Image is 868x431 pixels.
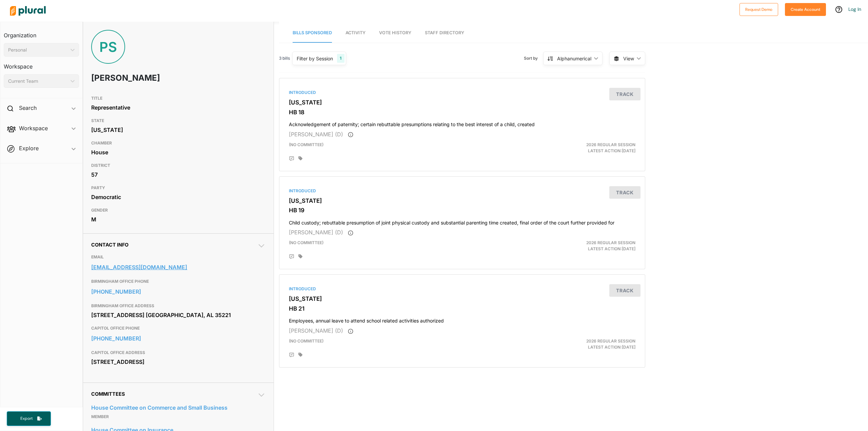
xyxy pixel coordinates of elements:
span: [PERSON_NAME] (D) [289,131,343,138]
h3: Organization [4,25,79,40]
a: [EMAIL_ADDRESS][DOMAIN_NAME] [91,262,265,272]
div: PS [91,30,125,64]
div: [US_STATE] [91,125,265,135]
div: Add Position Statement [289,254,294,259]
h3: HB 19 [289,207,635,214]
h3: GENDER [91,206,265,214]
a: [PHONE_NUMBER] [91,287,265,297]
span: 3 bills [279,55,290,61]
div: Add Position Statement [289,156,294,161]
div: Alphanumerical [557,55,591,62]
a: Vote History [379,23,411,43]
span: [PERSON_NAME] (D) [289,229,343,236]
button: Create Account [785,3,826,16]
div: Introduced [289,188,635,194]
span: Committees [91,391,125,397]
div: Introduced [289,90,635,96]
div: Add tags [298,156,302,161]
h3: CAPITOL OFFICE ADDRESS [91,349,265,357]
span: 2026 Regular Session [586,338,635,344]
a: Staff Directory [425,23,464,43]
h3: STATE [91,117,265,125]
button: Track [609,186,640,199]
button: Export [7,411,51,426]
div: Current Team [8,78,68,85]
div: (no committee) [284,142,521,154]
h3: TITLE [91,94,265,102]
span: View [623,55,634,62]
h3: HB 18 [289,109,635,116]
div: (no committee) [284,240,521,252]
h3: CAPITOL OFFICE PHONE [91,324,265,332]
h3: [US_STATE] [289,197,635,204]
span: Export [16,416,37,422]
h3: Workspace [4,57,79,72]
a: Log In [848,6,861,12]
div: Democratic [91,192,265,202]
h3: DISTRICT [91,161,265,170]
button: Track [609,88,640,100]
span: Activity [346,30,366,35]
div: Latest Action: [DATE] [522,240,641,252]
div: [STREET_ADDRESS] [91,357,265,367]
span: Contact Info [91,242,129,248]
a: [PHONE_NUMBER] [91,333,265,344]
div: Add tags [298,352,302,357]
h3: PARTY [91,184,265,192]
div: [STREET_ADDRESS] [GEOGRAPHIC_DATA], AL 35221 [91,310,265,320]
h3: BIRMINGHAM OFFICE PHONE [91,277,265,286]
div: Introduced [289,286,635,292]
div: House [91,147,265,157]
a: Bills Sponsored [293,23,332,43]
p: Member [91,413,265,421]
a: Request Demo [739,5,778,13]
span: Sort by [524,55,543,61]
h4: Child custody; rebuttable presumption of joint physical custody and substantial parenting time cr... [289,217,635,226]
div: Add tags [298,254,302,259]
h3: CHAMBER [91,139,265,147]
h3: BIRMINGHAM OFFICE ADDRESS [91,302,265,310]
div: 1 [337,54,344,63]
h4: Employees, annual leave to attend school related activities authorized [289,315,635,324]
h3: HB 21 [289,305,635,312]
span: Bills Sponsored [293,30,332,35]
div: Latest Action: [DATE] [522,142,641,154]
div: 57 [91,170,265,180]
h3: [US_STATE] [289,295,635,302]
div: M [91,214,265,224]
div: Latest Action: [DATE] [522,338,641,350]
button: Request Demo [739,3,778,16]
div: (no committee) [284,338,521,350]
div: Representative [91,102,265,113]
span: 2026 Regular Session [586,240,635,245]
div: Filter by Session [297,55,333,62]
h3: [US_STATE] [289,99,635,106]
a: House Committee on Commerce and Small Business [91,403,265,413]
span: 2026 Regular Session [586,142,635,147]
span: Vote History [379,30,411,35]
a: Activity [346,23,366,43]
button: Track [609,284,640,297]
h4: Acknowledgement of paternity; certain rebuttable presumptions relating to the best interest of a ... [289,118,635,128]
div: Add Position Statement [289,352,294,358]
h1: [PERSON_NAME] [91,68,196,88]
a: Create Account [785,5,826,13]
h2: Search [19,104,37,112]
h3: EMAIL [91,253,265,261]
span: [PERSON_NAME] (D) [289,327,343,334]
div: Personal [8,46,68,54]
